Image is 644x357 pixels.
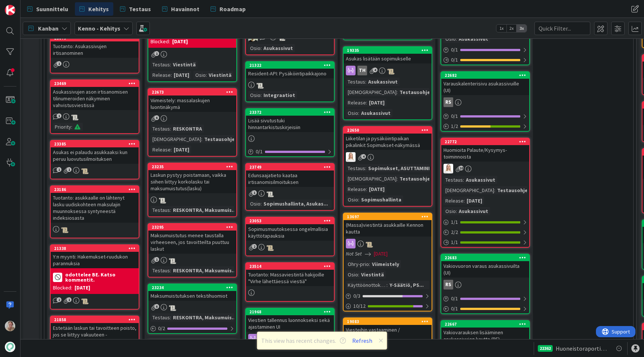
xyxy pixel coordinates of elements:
div: Osio [346,270,358,279]
div: RS [443,97,453,107]
div: 21968Viestien tallennus luonnokseksi sekä ajastaminen UI [246,309,334,332]
div: 23749 [246,164,334,170]
span: 1 [57,113,61,118]
span: : [170,125,171,133]
div: 22682 [445,73,529,78]
span: : [170,266,171,275]
span: : [369,260,370,268]
div: [DATE] [367,185,386,193]
div: Asukassivut [262,44,295,52]
div: 21968 [249,309,334,314]
div: Viestintä [207,71,233,79]
div: 23234Maksumuistutuksen tekstihuomiot [148,284,236,301]
span: : [206,71,207,79]
div: Viestien tallennus luonnokseksi sekä ajastaminen UI [246,315,334,332]
div: 23469 [54,81,139,86]
span: 4 [373,68,378,72]
div: Varauskalenterisivu asukassivuille (UI) [441,79,529,95]
div: 0/1 [441,45,529,54]
div: Asukassivut [464,176,497,184]
div: Testaus [151,266,170,275]
div: 21858 [54,317,139,322]
div: 0/1 [246,147,334,156]
div: Blocked: [53,284,72,292]
div: 23053 [246,217,334,224]
div: Asukassivut [457,35,490,43]
div: 22650 [344,127,432,134]
a: Testaus [116,2,155,16]
div: Sopimusmuutoksessa ongelmallisia käyttötapauksia [246,224,334,241]
span: 1 [154,51,159,56]
img: SL [443,164,453,173]
div: Integraatiot [262,91,297,99]
span: : [170,206,171,214]
div: Liiketilan ja pysäköintipaikan pikalinkit Sopimukset-näkymässä [344,134,432,150]
div: Sopimushallinta [359,195,403,204]
div: 19083 [344,318,432,325]
div: 22682Varauskalenterisivu asukassivuille (UI) [441,72,529,95]
div: 19335 [347,48,432,53]
div: 19335 [344,47,432,54]
div: Testausohjeet... [398,88,442,96]
div: 13697(Massa)viestintä asukkaille Kennon kautta [344,213,432,237]
span: 2 [252,244,257,249]
div: SL [441,164,529,173]
span: 6 [154,115,159,120]
div: Asukassivujen ason irtisanomisen tilinumeroiden näkyminen vahvistusviestissä [51,87,139,110]
div: 0/1 [441,304,529,313]
div: 1/2 [441,122,529,131]
div: Release [346,185,366,193]
button: Refresh [350,336,375,345]
span: : [261,91,262,99]
i: Not Set [346,250,362,257]
span: 1 [57,61,61,66]
div: [DATE] [367,98,386,107]
span: : [358,195,359,204]
div: 23385 [51,141,139,147]
div: 23469 [51,80,139,87]
div: 0/1 [441,294,529,303]
div: 23372 [246,109,334,116]
div: 23235 [152,164,236,169]
div: Huomioita Palaute/Kysymys-toiminnoista [441,145,529,162]
span: : [171,145,172,154]
div: 23385Asukas ei palaudu asukkaaksi kun peruu luovutusilmoituksen [51,141,139,164]
div: 22673 [148,89,236,95]
div: 22673 [152,90,236,95]
div: 10/12 [344,301,432,311]
div: 21338 [51,245,139,252]
div: [DATE] [172,145,191,154]
span: : [464,197,465,205]
div: Laskun pystyy poistamaan, vaikka siihen liittyy korkolasku tai maksumuistutus(lasku) [148,170,236,193]
span: 3x [517,25,527,32]
div: Blocked: [151,38,170,46]
span: This view has recent changes. [261,336,346,345]
div: Osio [248,44,261,52]
div: 0/2 [148,324,236,333]
div: Release [151,145,171,154]
div: Tuotanto: asukkaalle on lähtenyt lasku uudiskohteen maksulajin muunnoksessa syntyneestä indeksios... [51,193,139,223]
div: 2/2 [441,228,529,237]
div: Testaus [151,313,170,322]
div: Asukas lisätään sopimukselle [344,54,432,63]
span: 6 [154,304,159,309]
div: 0/3 [344,291,432,301]
div: 13697 [344,213,432,220]
div: Osio [193,71,206,79]
input: Quick Filter... [534,22,590,35]
span: Testaus [129,4,151,13]
div: Release [443,197,464,205]
span: 1 [154,257,159,262]
div: Testausohjeet... [495,186,540,194]
span: : [366,98,367,107]
span: : [71,123,72,131]
div: 22683 [445,255,529,260]
div: 22667Vakiovarauksen lisääminen asukassivujen kautta (BE) [441,321,529,344]
div: Testausohjeet... [202,135,247,143]
span: : [201,135,202,143]
div: [DEMOGRAPHIC_DATA] [443,186,494,194]
span: : [261,44,262,52]
span: 1 / 2 [451,122,458,130]
div: Maksumuistutuksen tekstihuomiot [148,291,236,301]
div: [DATE] [75,284,90,292]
